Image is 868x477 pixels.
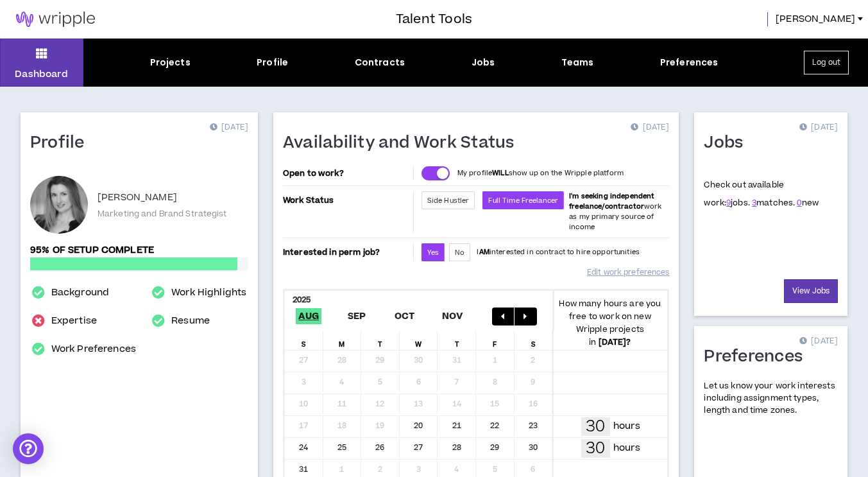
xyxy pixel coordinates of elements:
div: T [438,331,476,350]
a: Expertise [51,313,97,329]
p: Marketing and Brand Strategist [98,208,227,220]
span: new [797,197,819,209]
strong: WILL [492,168,509,178]
a: 9 [726,197,731,209]
div: S [515,331,553,350]
p: Check out available work: [704,179,819,209]
a: View Jobs [784,279,838,303]
span: matches. [752,197,795,209]
p: [DATE] [210,121,248,134]
p: hours [613,441,640,455]
span: Oct [391,308,417,324]
span: Nov [439,308,466,324]
span: No [455,248,464,257]
p: [DATE] [799,335,838,348]
a: Edit work preferences [587,261,669,284]
span: jobs. [726,197,750,209]
div: W [400,331,438,350]
p: [DATE] [799,121,838,134]
a: Work Preferences [51,342,136,357]
b: [DATE] ? [599,336,631,348]
div: T [361,331,400,350]
div: Projects [150,56,191,69]
span: work as my primary source of income [569,191,661,232]
p: [PERSON_NAME] [98,190,177,205]
div: S [285,331,323,350]
div: Melissa Z. [30,176,88,234]
h1: Preferences [704,347,812,367]
div: Preferences [660,56,719,69]
b: 2025 [293,294,311,306]
p: How many hours are you free to work on new Wripple projects in [552,297,667,349]
p: Dashboard [15,67,68,81]
span: Aug [296,308,321,324]
div: Jobs [472,56,495,69]
span: Sep [345,308,368,324]
p: Work Status [283,191,411,209]
p: My profile show up on the Wripple platform [457,168,624,178]
p: [DATE] [631,121,669,134]
a: Work Highlights [171,285,246,300]
a: Background [51,285,109,300]
p: 95% of setup complete [30,243,248,257]
h3: Talent Tools [396,10,472,29]
div: Contracts [355,56,405,69]
div: Open Intercom Messenger [13,433,44,464]
p: hours [613,419,640,433]
div: Teams [561,56,594,69]
div: F [476,331,515,350]
a: 0 [797,197,801,209]
button: Log out [804,51,849,74]
h1: Profile [30,133,94,153]
div: M [323,331,362,350]
p: Open to work? [283,168,411,178]
span: Yes [427,248,439,257]
strong: AM [479,247,489,257]
a: 3 [752,197,756,209]
span: [PERSON_NAME] [776,12,855,26]
p: I interested in contract to hire opportunities [477,247,640,257]
b: I'm seeking independent freelance/contractor [569,191,654,211]
h1: Availability and Work Status [283,133,524,153]
p: Let us know your work interests including assignment types, length and time zones. [704,380,838,417]
p: Interested in perm job? [283,243,411,261]
span: Side Hustler [427,196,470,205]
a: Resume [171,313,210,329]
h1: Jobs [704,133,753,153]
div: Profile [257,56,288,69]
